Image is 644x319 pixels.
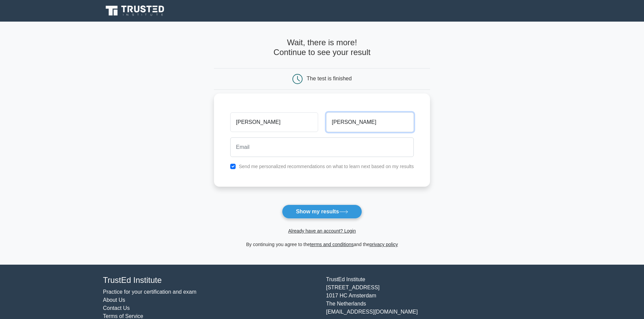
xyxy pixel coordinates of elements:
[230,137,414,157] input: Email
[282,205,362,219] button: Show my results
[103,275,318,285] h4: TrustEd Institute
[103,313,143,319] a: Terms of Service
[103,305,130,311] a: Contact Us
[307,76,352,81] div: The test is finished
[103,289,197,295] a: Practice for your certification and exam
[288,228,356,234] a: Already have an account? Login
[230,112,318,132] input: First name
[310,242,354,247] a: terms and conditions
[210,240,434,248] div: By continuing you agree to the and the
[326,112,414,132] input: Last name
[103,297,125,303] a: About Us
[369,242,398,247] a: privacy policy
[239,164,414,169] label: Send me personalized recommendations on what to learn next based on my results
[214,38,430,57] h4: Wait, there is more! Continue to see your result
